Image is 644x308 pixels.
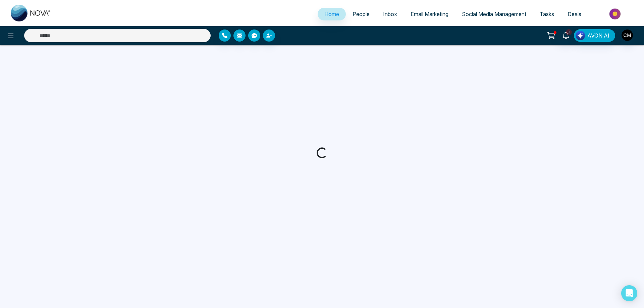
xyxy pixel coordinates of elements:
button: AVON AI [574,29,615,42]
span: Home [324,11,339,17]
a: Email Marketing [404,8,455,20]
img: Lead Flow [576,31,585,40]
span: Email Marketing [411,11,448,17]
span: Deals [568,11,581,17]
a: People [346,8,376,20]
a: Home [318,8,346,20]
a: Deals [561,8,588,20]
span: Inbox [383,11,397,17]
span: 3 [566,29,572,35]
span: People [353,11,370,17]
a: Tasks [533,8,561,20]
a: Social Media Management [455,8,533,20]
span: Social Media Management [462,11,526,17]
img: User Avatar [622,29,633,41]
a: Inbox [376,8,404,20]
img: Nova CRM Logo [11,5,51,21]
a: 3 [558,29,574,41]
img: Market-place.gif [591,6,640,21]
span: AVON AI [587,32,609,40]
span: Tasks [540,11,554,17]
div: Open Intercom Messenger [621,285,637,301]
